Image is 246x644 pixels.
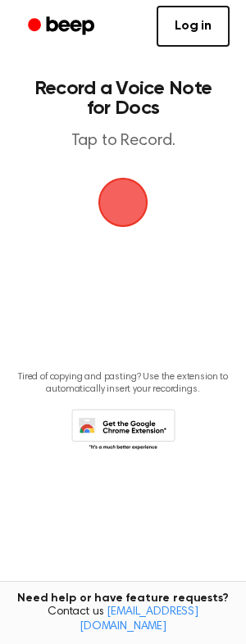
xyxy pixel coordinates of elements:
p: Tired of copying and pasting? Use the extension to automatically insert your recordings. [13,371,233,396]
a: [EMAIL_ADDRESS][DOMAIN_NAME] [80,606,198,633]
h1: Record a Voice Note for Docs [30,79,216,118]
span: Contact us [10,605,236,634]
a: Log in [157,6,230,47]
img: Beep Logo [98,178,148,227]
a: Beep [16,11,109,43]
p: Tap to Record. [30,131,216,152]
